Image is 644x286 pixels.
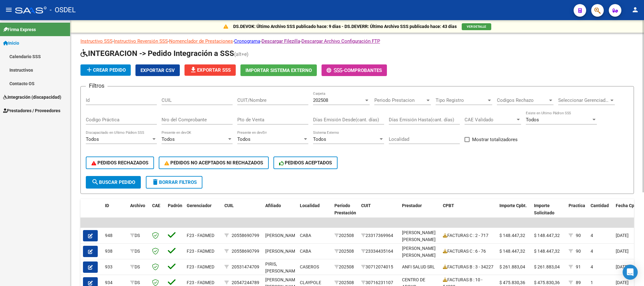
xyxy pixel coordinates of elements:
[80,38,634,45] p: - - - - -
[499,233,525,238] span: $ 148.447,32
[591,233,593,238] span: 4
[526,117,539,123] span: Todos
[5,6,13,14] mat-icon: menu
[402,245,438,259] div: [PERSON_NAME] [PERSON_NAME]
[402,203,422,208] span: Prestador
[85,66,93,74] mat-icon: add
[130,263,147,271] div: DS
[245,68,312,73] span: Importar Sistema Externo
[102,199,128,227] datatable-header-cell: ID
[105,232,125,239] div: 948
[534,233,560,238] span: $ 148.447,32
[300,249,311,254] span: CABA
[300,203,320,208] span: Localidad
[569,203,585,208] span: Practica
[187,280,214,285] span: F23 - FADMED
[576,249,581,254] span: 90
[322,64,387,76] button: -Comprobantes
[234,51,249,57] span: (alt+e)
[130,248,147,255] div: DS
[462,23,491,30] button: VER DETALLE
[300,264,319,269] span: CASEROS
[265,249,299,254] span: [PERSON_NAME]
[130,232,147,239] div: DS
[86,136,99,142] span: Todos
[631,6,639,14] mat-icon: person
[616,264,629,269] span: [DATE]
[616,203,638,208] span: Fecha Cpbt
[588,199,613,227] datatable-header-cell: Cantidad
[616,249,629,254] span: [DATE]
[187,203,212,208] span: Gerenciador
[164,160,263,166] span: PEDIDOS NO ACEPTADOS NI RECHAZADOS
[499,280,525,285] span: $ 475.830,36
[443,232,494,239] div: FACTURAS C : 2 - 717
[184,199,222,227] datatable-header-cell: Gerenciador
[499,249,525,254] span: $ 148.447,32
[443,263,494,271] div: FACTURAS B : 3 - 34227
[465,117,515,123] span: CAE Validado
[300,280,321,285] span: CLAYPOLE
[534,249,560,254] span: $ 148.447,32
[151,178,159,186] mat-icon: delete
[146,176,202,189] button: Borrar Filtros
[140,68,175,73] span: Exportar CSV
[332,199,359,227] datatable-header-cell: Período Prestación
[472,136,518,143] span: Mostrar totalizadores
[261,38,300,44] a: Descargar Filezilla
[80,49,234,58] span: INTEGRACION -> Pedido Integración a SSS
[130,203,145,208] span: Archivo
[222,199,263,227] datatable-header-cell: CUIL
[168,203,182,208] span: Padrón
[3,40,19,47] span: Inicio
[187,264,214,269] span: F23 - FADMED
[263,199,297,227] datatable-header-cell: Afiliado
[497,97,548,103] span: Codigos Rechazo
[169,38,233,44] a: Nomenclador de Prestaciones
[499,264,525,269] span: $ 261.883,04
[3,107,60,114] span: Prestadores / Proveedores
[273,157,338,169] button: PEDIDOS ACEPTADOS
[91,160,148,166] span: PEDIDOS RECHAZADOS
[190,67,231,73] span: Exportar SSS
[313,136,326,142] span: Todos
[159,157,269,169] button: PEDIDOS NO ACEPTADOS NI RECHAZADOS
[85,67,126,73] span: Crear Pedido
[591,203,609,208] span: Cantidad
[402,229,438,244] div: [PERSON_NAME] [PERSON_NAME]
[534,280,560,285] span: $ 475.830,36
[443,248,494,255] div: FACTURAS C : 6 - 76
[534,203,554,215] span: Importe Solicitado
[361,232,397,239] div: 23317369964
[576,233,581,238] span: 90
[232,263,259,271] div: 20531474709
[80,38,113,44] a: Instructivo SSS
[361,263,397,271] div: 30712074015
[114,38,168,44] a: Instructivo Reversión SSS
[334,248,356,255] div: 202508
[436,97,487,103] span: Tipo Registro
[591,280,593,285] span: 1
[105,248,125,255] div: 938
[50,3,76,17] span: - OSDEL
[591,264,593,269] span: 4
[344,68,382,73] span: Comprobantes
[361,248,397,255] div: 23334435164
[558,97,609,103] span: Seleccionar Gerenciador
[150,199,165,227] datatable-header-cell: CAE
[616,280,629,285] span: [DATE]
[86,157,154,169] button: PEDIDOS RECHAZADOS
[152,203,160,208] span: CAE
[313,97,328,103] span: 202508
[297,199,332,227] datatable-header-cell: Localidad
[613,199,641,227] datatable-header-cell: Fecha Cpbt
[190,66,197,74] mat-icon: file_download
[184,64,236,76] button: Exportar SSS
[576,264,581,269] span: 91
[151,179,197,185] span: Borrar Filtros
[105,263,125,271] div: 933
[265,203,281,208] span: Afiliado
[361,203,371,208] span: CUIT
[402,263,435,271] div: ANFI SALUD SRL
[240,64,317,76] button: Importar Sistema Externo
